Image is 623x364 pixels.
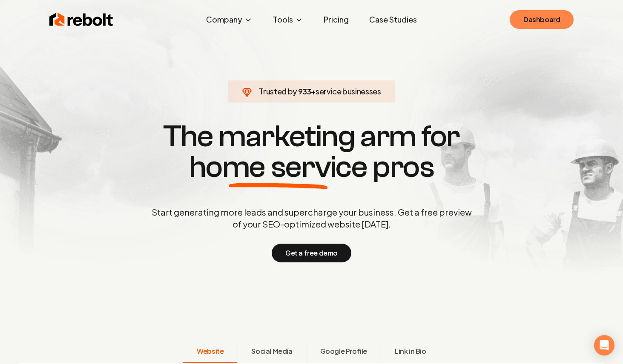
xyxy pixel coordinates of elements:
span: home service [189,152,367,182]
button: Google Profile [306,341,381,363]
button: Website [183,341,237,363]
button: Company [199,11,259,28]
span: + [311,86,316,96]
p: Start generating more leads and supercharge your business. Get a free preview of your SEO-optimiz... [150,206,474,230]
div: Open Intercom Messenger [594,335,614,355]
span: Trusted by [259,86,297,96]
a: Case Studies [362,11,424,28]
span: service businesses [316,86,381,96]
button: Social Media [237,341,306,363]
span: 933 [298,85,311,97]
button: Get a free demo [272,244,351,262]
h1: The marketing arm for pros [107,121,516,182]
a: Pricing [317,11,356,28]
a: Dashboard [510,10,574,29]
button: Link in Bio [381,341,440,363]
button: Tools [266,11,310,28]
span: Google Profile [320,346,367,356]
span: Website [197,346,224,356]
img: Rebolt Logo [49,11,113,28]
span: Link in Bio [395,346,426,356]
span: Social Media [251,346,292,356]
